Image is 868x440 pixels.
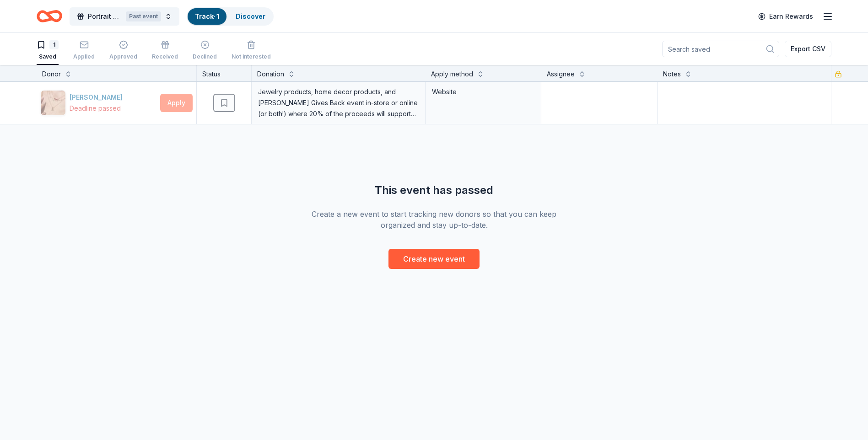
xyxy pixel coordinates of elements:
button: Create new event [388,249,480,269]
div: Saved [37,53,59,60]
a: Home [37,5,62,27]
div: Assignee [547,69,575,80]
div: This event has passed [302,183,566,198]
button: Approved [109,37,137,65]
div: Past event [126,11,161,21]
div: 1 [49,40,59,49]
div: Website [432,86,534,97]
div: Approved [109,53,137,60]
div: Jewelry products, home decor products, and [PERSON_NAME] Gives Back event in-store or online (or ... [257,86,420,120]
div: Declined [193,53,217,60]
input: Search saved [662,41,779,57]
div: Donation [257,69,284,80]
button: Export CSV [785,41,831,57]
button: Image for Kendra Scott[PERSON_NAME]Deadline passed [40,90,156,116]
div: Applied [73,53,95,60]
span: Portrait of Wishes Gala: Bourbon, Bling & Bowties [88,11,122,22]
a: Discover [236,12,265,20]
button: Declined [193,37,217,65]
div: Donor [42,69,61,80]
div: Apply method [431,69,473,80]
div: Received [152,53,178,60]
a: Earn Rewards [753,8,819,25]
button: Track· 1Discover [187,7,274,26]
div: Create a new event to start tracking new donors so that you can keep organized and stay up-to-date. [302,209,566,231]
div: Notes [663,69,681,80]
button: 1Saved [37,37,59,65]
div: Not interested [232,53,271,60]
button: Applied [73,37,95,65]
div: Status [197,65,252,81]
button: Portrait of Wishes Gala: Bourbon, Bling & BowtiesPast event [70,7,179,26]
button: Received [152,37,178,65]
button: Not interested [232,37,271,65]
a: Track· 1 [195,12,219,20]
